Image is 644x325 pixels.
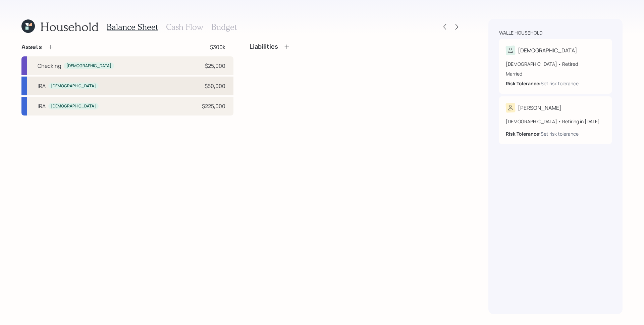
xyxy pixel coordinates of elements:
div: $300k [210,43,225,51]
div: [DEMOGRAPHIC_DATA] [51,83,96,89]
div: [DEMOGRAPHIC_DATA] • Retired [506,60,605,67]
div: $225,000 [202,102,225,110]
div: Walle household [499,30,542,36]
div: [DEMOGRAPHIC_DATA] • Retiring in [DATE] [506,118,605,125]
h3: Budget [211,22,237,32]
div: Married [506,70,605,77]
div: [PERSON_NAME] [518,104,561,112]
div: $50,000 [205,82,225,90]
div: [DEMOGRAPHIC_DATA] [518,46,577,54]
h4: Assets [21,43,42,51]
h3: Balance Sheet [107,22,158,32]
h4: Liabilities [250,43,278,50]
h1: Household [40,19,99,34]
div: Set risk tolerance [541,130,579,137]
div: [DEMOGRAPHIC_DATA] [66,63,111,69]
div: [DEMOGRAPHIC_DATA] [51,103,96,109]
h3: Cash Flow [166,22,203,32]
div: Checking [38,62,61,70]
div: $25,000 [205,62,225,70]
b: Risk Tolerance: [506,80,541,87]
div: IRA [38,102,46,110]
b: Risk Tolerance: [506,131,541,137]
div: IRA [38,82,46,90]
div: Set risk tolerance [541,80,579,87]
